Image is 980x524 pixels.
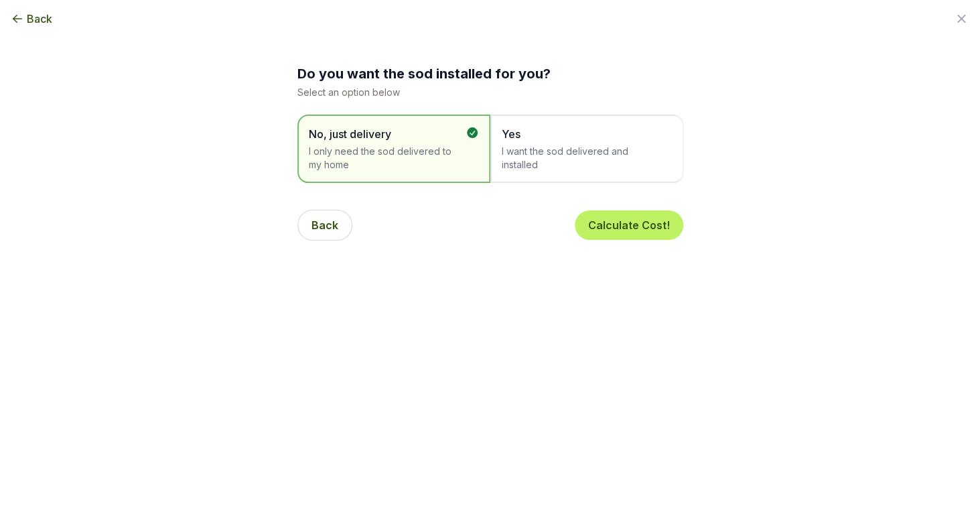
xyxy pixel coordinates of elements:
[297,210,352,241] button: Back
[502,126,658,142] span: Yes
[297,86,683,99] p: Select an option below
[297,64,683,83] h2: Do you want the sod installed for you?
[309,145,466,172] span: I only need the sod delivered to my home
[309,126,466,142] span: No, just delivery
[575,210,683,240] button: Calculate Cost!
[27,11,52,27] span: Back
[11,11,52,27] button: Back
[502,145,658,172] span: I want the sod delivered and installed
